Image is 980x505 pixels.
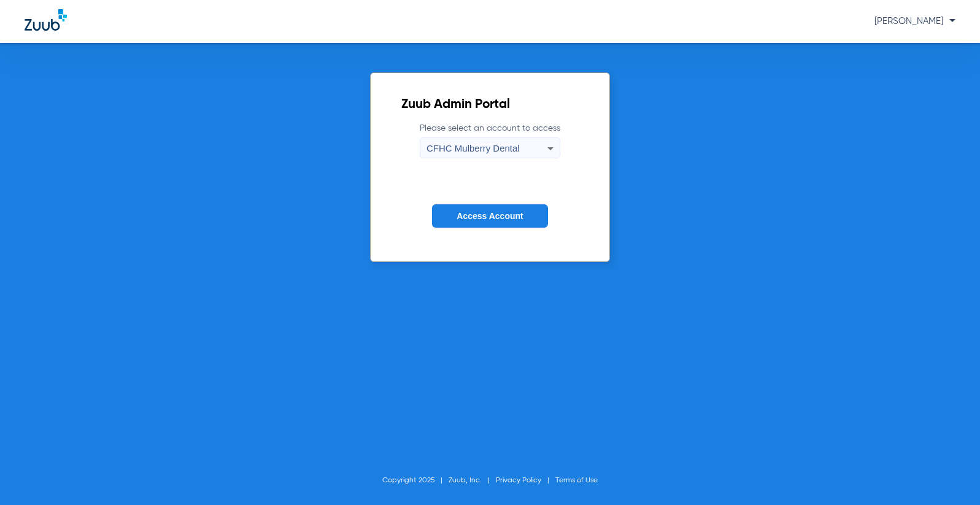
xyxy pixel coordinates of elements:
h2: Zuub Admin Portal [401,99,579,111]
button: Access Account [432,204,547,228]
li: Copyright 2025 [382,474,449,487]
span: CFHC Mulberry Dental [426,143,520,153]
img: Zuub Logo [25,9,67,31]
span: Access Account [457,211,523,221]
a: Privacy Policy [496,477,541,484]
a: Terms of Use [555,477,598,484]
iframe: Chat Widget [919,446,980,505]
span: [PERSON_NAME] [874,17,955,26]
label: Please select an account to access [420,122,560,158]
li: Zuub, Inc. [449,474,496,487]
